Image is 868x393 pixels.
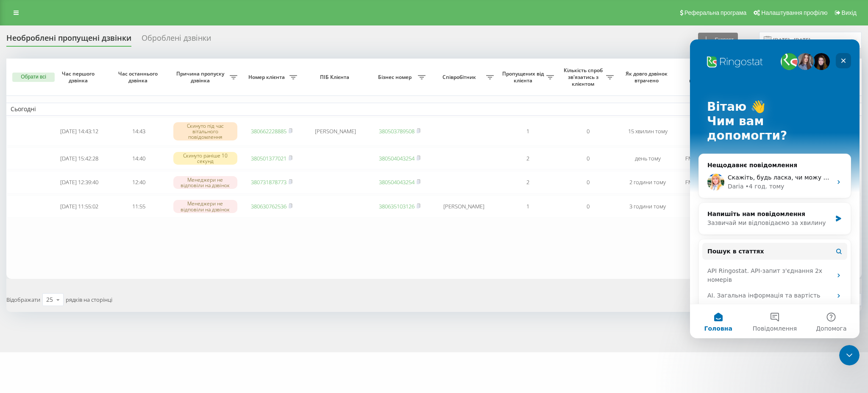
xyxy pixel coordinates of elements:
span: Час першого дзвінка [56,70,102,84]
td: 0 [558,118,618,146]
span: Назва схеми переадресації [682,70,734,84]
td: день тому [618,147,678,170]
span: Причина пропуску дзвінка [173,70,230,84]
td: 1 [498,195,558,218]
span: Вихід [842,9,857,16]
span: рядків на сторінці [66,296,112,303]
div: 25 [46,295,53,304]
a: 380731878773 [251,178,287,186]
td: 14:40 [109,147,169,170]
div: AI. Загальна інформація та вартість [17,252,142,261]
td: FMC [PERSON_NAME] [678,147,746,170]
span: Пошук в статтях [17,208,74,216]
td: [DATE] 14:43:12 [49,118,109,146]
div: Скинуто під час вітального повідомлення [173,122,237,141]
a: 380635103126 [379,202,415,210]
div: Оброблені дзвінки [142,34,211,47]
span: Кількість спроб зв'язатись з клієнтом [562,67,606,87]
span: Повідомлення [63,286,107,292]
div: Напишіть нам повідомленняЗазвичай ми відповідаємо за хвилину [8,163,161,195]
span: Налаштування профілю [761,9,827,16]
td: 2 години тому [618,171,678,194]
span: Відображати [6,296,40,303]
td: Сьогодні [6,103,862,115]
div: Закрити [146,14,161,29]
span: Час останнього дзвінка [116,70,162,84]
span: Скажіть, будь ласка, чи можу я ще чимось допомогти? [38,135,211,141]
td: 0 [558,195,618,218]
div: API Ringostat. API-запит з'єднання 2х номерів [12,224,157,248]
div: Менеджери не відповіли на дзвінок [173,176,237,189]
div: Зазвичай ми відповідаємо за хвилину [17,179,142,188]
div: API Ringostat. API-запит з'єднання 2х номерів [17,227,142,245]
iframe: Intercom live chat [690,39,860,338]
button: Обрати всі [12,73,55,82]
span: ПІБ Клієнта [309,74,362,81]
td: 3 години тому [618,195,678,218]
a: 380662228885 [251,127,287,135]
td: 0 [558,171,618,194]
td: [PERSON_NAME] [301,118,370,146]
td: 1 [498,118,558,146]
a: 380503789508 [379,127,415,135]
td: [DATE] 12:39:40 [49,171,109,194]
span: Головна [14,286,42,292]
td: 15 хвилин тому [618,118,678,146]
a: 380504043254 [379,178,415,186]
div: Необроблені пропущені дзвінки [6,34,131,47]
td: 12:40 [109,171,169,194]
td: [PERSON_NAME] [430,195,498,218]
div: Напишіть нам повідомлення [17,170,142,179]
span: Номер клієнта [246,74,289,81]
td: FMC [PERSON_NAME] [678,171,746,194]
div: AI. Загальна інформація та вартість [12,248,157,264]
button: Допомога [113,265,170,299]
td: [DATE] 11:55:02 [49,195,109,218]
a: 380501377021 [251,154,287,162]
span: Як довго дзвінок втрачено [625,70,671,84]
td: 14:43 [109,118,169,146]
iframe: Intercom live chat [839,345,860,365]
td: 11:55 [109,195,169,218]
td: 0 [558,147,618,170]
a: 380630762536 [251,202,287,210]
div: Скинуто раніше 10 секунд [173,152,237,165]
span: Бізнес номер [374,74,418,81]
span: Допомога [126,286,156,292]
div: Менеджери не відповіли на дзвінок [173,200,237,213]
td: [PERSON_NAME] [678,118,746,146]
td: 2 [498,171,558,194]
div: • 4 год. тому [56,143,95,152]
td: 2 [498,147,558,170]
a: 380504043254 [379,154,415,162]
span: Пропущених від клієнта [502,70,546,84]
div: Daria [38,143,54,152]
button: Повідомлення [56,265,113,299]
button: Експорт [698,33,738,48]
td: [DATE] 15:42:28 [49,147,109,170]
button: Пошук в статтях [12,203,157,220]
span: Реферальна програма [684,9,747,16]
span: Співробітник [434,74,486,81]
